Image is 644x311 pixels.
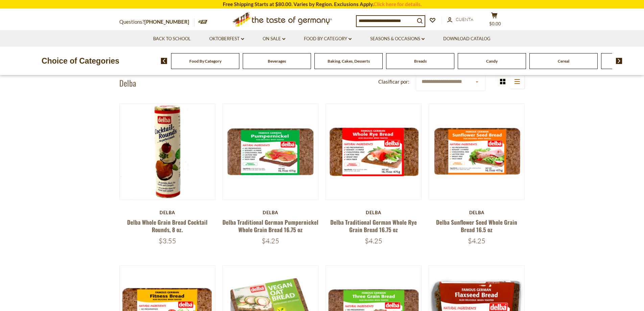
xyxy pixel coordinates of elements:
div: Delba [222,210,319,215]
a: Candy [486,59,498,64]
a: On Sale [263,35,285,43]
span: $0.00 [489,21,501,26]
span: $4.25 [468,237,485,245]
img: Delba [326,104,422,200]
a: Click here for details. [374,1,422,7]
a: Delba Traditional German Pumpernickel Whole Grain Bread 16.75 oz [222,218,318,234]
label: Clasificar por: [378,77,409,86]
span: $3.55 [159,237,176,245]
span: Cuenta [456,17,473,22]
a: Food By Category [304,35,352,43]
img: Delba [223,104,318,200]
img: previous arrow [161,58,167,64]
a: [PHONE_NUMBER] [144,19,189,25]
p: Questions? [119,18,194,26]
h1: Delba [119,78,136,88]
span: $4.25 [365,237,382,245]
a: Breads [414,59,427,64]
a: Seasons & Occasions [370,35,425,43]
div: Delba [326,210,422,215]
a: Back to School [153,35,191,43]
a: Oktoberfest [209,35,244,43]
img: next arrow [616,58,622,64]
div: Delba [429,210,525,215]
a: Cereal [558,59,569,64]
div: Delba [119,210,216,215]
a: Delba Whole Grain Bread Cocktail Rounds, 8 oz. [127,218,208,234]
a: Food By Category [189,59,221,64]
a: Baking, Cakes, Desserts [328,59,370,64]
span: $4.25 [262,237,279,245]
img: Delba [429,104,525,200]
a: Cuenta [447,16,473,23]
a: Delba Sunflower Seed Whole Grain Bread 16.5 oz [436,218,517,234]
img: Delba [120,104,215,200]
a: Beverages [268,59,286,64]
button: $0.00 [484,12,505,29]
a: Download Catalog [443,35,491,43]
a: Delba Traditional German Whole Rye Grain Bread 16.75 oz [330,218,417,234]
